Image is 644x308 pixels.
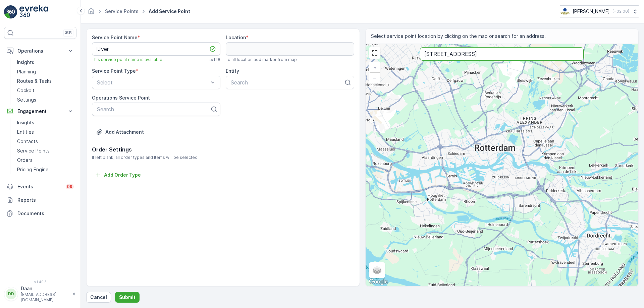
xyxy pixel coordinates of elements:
input: Search by address [420,47,584,61]
p: Insights [17,119,34,126]
a: Routes & Tasks [14,76,76,86]
span: + [373,65,376,70]
p: Entities [17,129,34,135]
p: Select [97,78,209,86]
a: Reports [4,193,76,207]
img: basis-logo_rgb2x.png [560,8,570,15]
p: ⌘B [65,30,72,36]
img: Google [367,278,389,286]
a: View Fullscreen [370,48,380,58]
span: If left blank, all order types and Items will be selected. [92,155,354,160]
a: Insights [14,58,76,67]
span: − [373,75,376,80]
img: logo [4,5,17,19]
button: Cancel [86,292,111,303]
a: Cockpit [14,86,76,95]
a: Planning [14,67,76,76]
a: Insights [14,118,76,127]
p: Orders [17,157,33,164]
button: Upload File [92,127,148,137]
img: logo_light-DOdMpM7g.png [19,5,48,19]
p: Insights [17,59,34,66]
a: Service Points [14,146,76,156]
p: Contacts [17,138,38,145]
a: Settings [14,95,76,105]
button: Submit [115,292,140,303]
div: DD [6,289,16,299]
label: Service Point Type [92,68,136,74]
button: DDDaan[EMAIL_ADDRESS][DOMAIN_NAME] [4,285,76,303]
button: Engagement [4,105,76,118]
p: [EMAIL_ADDRESS][DOMAIN_NAME] [21,292,69,303]
a: Open this area in Google Maps (opens a new window) [367,278,389,286]
a: Documents [4,207,76,220]
a: Orders [14,156,76,165]
p: Submit [119,294,136,301]
a: Homepage [88,10,95,16]
p: Order Settings [92,145,354,153]
label: Location [226,35,246,40]
span: Select service point location by clicking on the map or search for an address. [371,33,546,40]
span: To fill location add marker from map [226,57,297,62]
p: Routes & Tasks [17,78,52,84]
span: This service point name is available [92,57,162,62]
a: Layers [370,263,384,278]
a: Zoom Out [370,73,380,83]
button: Add Order Type [92,171,144,179]
a: Service Points [105,8,139,14]
p: Daan [21,285,69,292]
p: [PERSON_NAME] [573,8,610,15]
p: Settings [17,97,36,103]
p: 99 [67,184,72,189]
p: Cancel [90,294,107,301]
p: Reports [17,197,74,203]
p: Add Order Type [104,172,141,178]
p: Pricing Engine [17,166,49,173]
p: Operations [17,48,63,54]
p: Planning [17,68,36,75]
p: Events [17,183,62,190]
p: Add Attachment [105,129,144,135]
p: Service Points [17,147,50,154]
label: Service Point Name [92,35,138,40]
label: Entity [226,68,239,74]
a: Zoom In [370,63,380,73]
span: Add Service Point [147,8,192,15]
p: 5 / 128 [210,57,220,62]
p: Cockpit [17,87,35,94]
p: Documents [17,210,74,217]
span: v 1.49.3 [4,280,76,284]
button: Operations [4,44,76,58]
a: Events99 [4,180,76,193]
a: Entities [14,127,76,137]
button: [PERSON_NAME](+02:00) [560,5,639,17]
a: Contacts [14,137,76,146]
p: Search [97,105,210,113]
p: Engagement [17,108,63,115]
label: Operations Service Point [92,95,150,101]
a: Pricing Engine [14,165,76,174]
p: ( +02:00 ) [612,9,629,14]
p: Search [231,78,344,86]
